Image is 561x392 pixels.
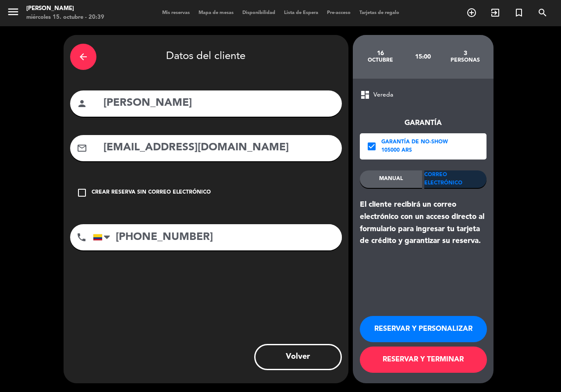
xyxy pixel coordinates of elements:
div: Datos del cliente [70,42,342,72]
input: Email del cliente [103,139,335,157]
span: Disponibilidad [238,10,280,15]
div: Crear reserva sin correo electrónico [92,188,211,197]
div: [PERSON_NAME] [26,4,104,13]
span: dashboard [360,90,370,100]
button: Volver [254,344,342,370]
span: Pre-acceso [323,10,355,15]
span: Vereda [373,90,393,100]
i: exit_to_app [490,7,501,18]
div: octubre [359,57,402,64]
div: 15:00 [401,42,444,72]
i: turned_in_not [514,7,524,18]
span: Lista de Espera [280,10,323,15]
div: MANUAL [360,170,422,188]
div: 105000 ARS [381,146,448,155]
button: RESERVAR Y PERSONALIZAR [360,316,487,342]
div: 3 [444,50,486,57]
div: Garantía [360,118,486,129]
i: check_box [366,141,377,152]
i: arrow_back [78,52,89,62]
div: Colombia: +57 [93,225,114,250]
i: search [537,7,548,18]
i: menu [7,5,20,18]
div: 16 [359,50,402,57]
span: Tarjetas de regalo [355,10,404,15]
input: Nombre del cliente [103,94,335,112]
div: Correo Electrónico [424,170,486,188]
i: phone [76,232,87,243]
div: miércoles 15. octubre - 20:39 [26,13,104,22]
input: Número de teléfono... [93,224,342,250]
div: personas [444,57,486,64]
button: RESERVAR Y TERMINAR [360,347,487,373]
i: mail_outline [77,143,87,153]
div: Garantía de no-show [381,138,448,147]
span: Mapa de mesas [194,10,238,15]
div: El cliente recibirá un correo electrónico con un acceso directo al formulario para ingresar tu ta... [360,199,486,247]
i: add_circle_outline [466,7,477,18]
span: Mis reservas [158,10,194,15]
i: person [77,98,87,109]
i: check_box_outline_blank [77,187,87,198]
button: menu [7,5,20,21]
